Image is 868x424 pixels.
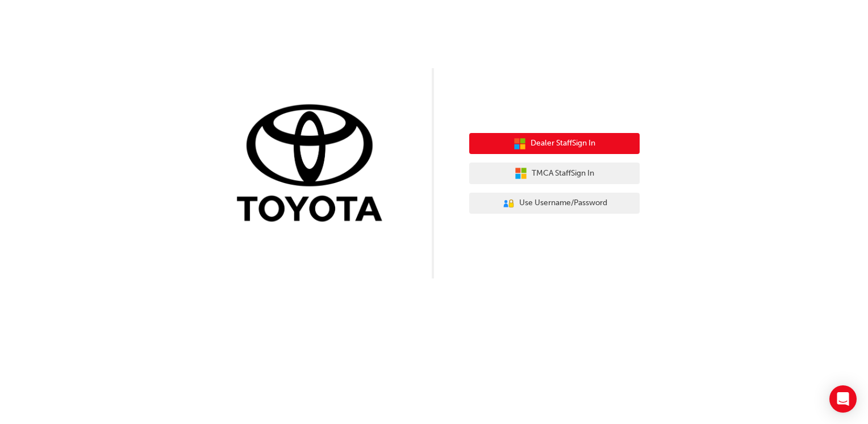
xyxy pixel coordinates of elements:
button: Use Username/Password [469,193,640,214]
span: Use Username/Password [519,197,607,210]
button: TMCA StaffSign In [469,163,640,184]
img: Trak [228,102,399,227]
div: Open Intercom Messenger [829,385,857,413]
button: Dealer StaffSign In [469,133,640,155]
span: TMCA Staff Sign In [532,167,594,180]
span: Dealer Staff Sign In [531,137,595,150]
